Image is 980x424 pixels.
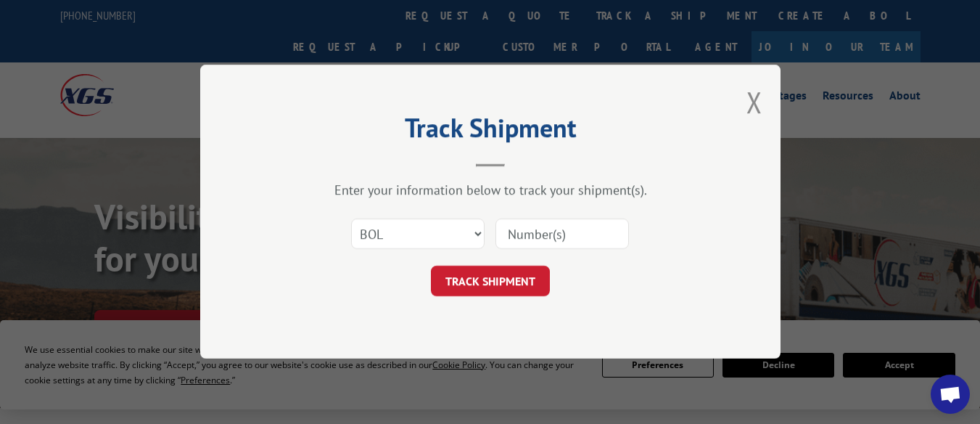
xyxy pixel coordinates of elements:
input: Number(s) [495,219,629,250]
button: TRACK SHIPMENT [431,266,550,297]
div: Open chat [931,375,970,414]
button: Close modal [746,83,762,121]
div: Enter your information below to track your shipment(s). [273,182,708,199]
h2: Track Shipment [273,118,708,145]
